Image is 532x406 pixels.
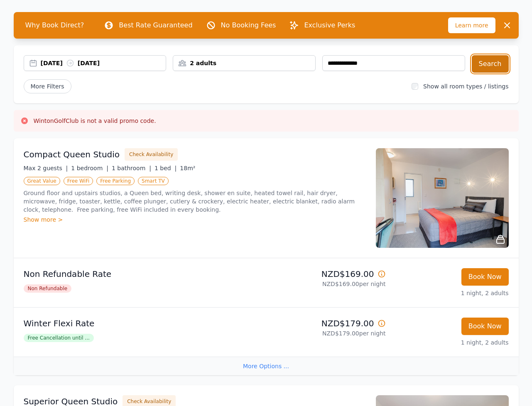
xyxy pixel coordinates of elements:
button: Book Now [461,268,509,286]
div: More Options ... [14,357,519,375]
span: Free Cancellation until ... [24,334,94,342]
div: [DATE] [DATE] [41,59,166,67]
div: 2 adults [173,59,315,67]
p: Non Refundable Rate [24,268,263,280]
span: 18m² [180,165,195,171]
span: Non Refundable [24,284,72,293]
span: Max 2 guests | [24,165,68,171]
h3: WintonGolfClub is not a valid promo code. [34,117,156,125]
p: NZD$179.00 [270,318,386,329]
span: Why Book Direct? [19,17,91,34]
p: NZD$169.00 per night [270,280,386,288]
button: Search [472,55,509,73]
span: Free WiFi [64,177,93,185]
p: 1 night, 2 adults [392,289,509,297]
h3: Compact Queen Studio [24,149,120,160]
button: Book Now [461,318,509,335]
p: NZD$169.00 [270,268,386,280]
span: 1 bathroom | [112,165,151,171]
p: Ground floor and upstairs studios, a Queen bed, writing desk, shower en suite, heated towel rail,... [24,189,366,214]
p: 1 night, 2 adults [392,338,509,347]
span: More Filters [24,79,71,93]
p: Best Rate Guaranteed [119,20,192,30]
span: Great Value [24,177,60,185]
span: Free Parking [96,177,135,185]
div: Show more > [24,215,366,224]
span: Smart TV [138,177,169,185]
span: 1 bed | [154,165,177,171]
p: Winter Flexi Rate [24,318,263,329]
button: Check Availability [125,148,178,161]
span: Learn more [448,17,495,33]
p: Exclusive Perks [304,20,355,30]
label: Show all room types / listings [423,83,508,90]
p: NZD$179.00 per night [270,329,386,338]
span: 1 bedroom | [71,165,108,171]
p: No Booking Fees [221,20,276,30]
